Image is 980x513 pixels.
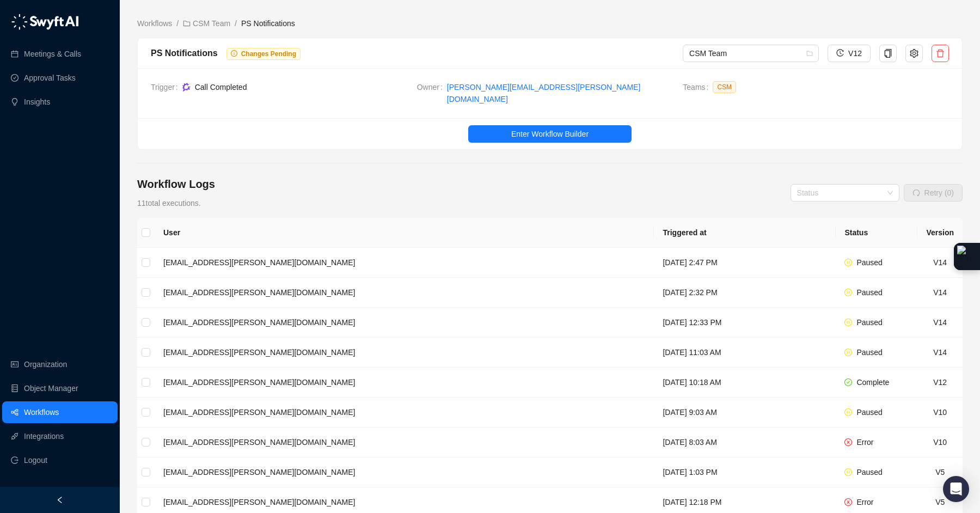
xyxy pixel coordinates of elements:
button: V12 [828,45,871,62]
th: User [155,218,654,248]
td: [EMAIL_ADDRESS][PERSON_NAME][DOMAIN_NAME] [155,308,654,338]
a: Object Manager [24,377,78,399]
img: Extension Icon [957,246,977,267]
td: [DATE] 2:47 PM [654,248,836,278]
a: Approval Tasks [24,67,76,89]
a: Enter Workflow Builder [138,125,962,143]
span: Paused [856,408,882,417]
td: V10 [917,398,963,427]
td: V5 [917,457,963,487]
div: PS Notifications [151,46,218,60]
span: close-circle [844,498,852,506]
span: V12 [848,47,862,59]
span: Paused [856,258,882,267]
td: [EMAIL_ADDRESS][PERSON_NAME][DOMAIN_NAME] [155,278,654,308]
td: V12 [917,368,963,398]
span: Paused [856,318,882,327]
img: gong-Dwh8HbPa.png [182,83,191,91]
span: delete [936,49,945,58]
span: CSM [713,81,736,93]
td: [EMAIL_ADDRESS][PERSON_NAME][DOMAIN_NAME] [155,368,654,398]
a: Integrations [24,425,64,447]
span: check-circle [844,378,852,386]
span: 11 total executions. [137,199,201,207]
td: [DATE] 2:32 PM [654,278,836,308]
td: [EMAIL_ADDRESS][PERSON_NAME][DOMAIN_NAME] [155,457,654,487]
td: [DATE] 12:33 PM [654,308,836,338]
span: Paused [856,348,882,357]
a: [PERSON_NAME][EMAIL_ADDRESS][PERSON_NAME][DOMAIN_NAME] [447,81,675,105]
span: Owner [417,81,447,105]
td: V14 [917,278,963,308]
span: left [56,496,64,504]
span: pause-circle [844,289,852,296]
span: Logout [24,449,47,471]
span: folder [183,20,191,27]
span: Error [856,498,873,506]
li: / [235,17,237,29]
span: pause-circle [844,408,852,416]
td: [EMAIL_ADDRESS][PERSON_NAME][DOMAIN_NAME] [155,248,654,278]
span: Enter Workflow Builder [511,128,589,140]
td: [DATE] 10:18 AM [654,368,836,398]
li: / [176,17,179,29]
td: [EMAIL_ADDRESS][PERSON_NAME][DOMAIN_NAME] [155,427,654,457]
span: Error [856,438,873,447]
td: [DATE] 8:03 AM [654,427,836,457]
span: copy [884,49,892,58]
td: [DATE] 1:03 PM [654,457,836,487]
span: logout [11,456,19,464]
span: pause-circle [844,319,852,326]
td: V14 [917,338,963,368]
button: Enter Workflow Builder [468,125,632,143]
span: close-circle [844,438,852,446]
th: Status [836,218,917,248]
span: pause-circle [844,349,852,356]
td: [DATE] 9:03 AM [654,398,836,427]
span: history [836,49,844,57]
span: Teams [683,81,713,97]
td: [DATE] 11:03 AM [654,338,836,368]
span: pause-circle [844,259,852,266]
a: Workflows [135,17,174,29]
span: info-circle [231,50,237,57]
button: Retry (0) [904,184,963,201]
a: Organization [24,353,67,375]
span: Complete [856,378,889,387]
span: setting [910,49,918,58]
td: [EMAIL_ADDRESS][PERSON_NAME][DOMAIN_NAME] [155,338,654,368]
div: Open Intercom Messenger [943,476,969,502]
span: Call Completed [195,83,247,91]
td: [EMAIL_ADDRESS][PERSON_NAME][DOMAIN_NAME] [155,398,654,427]
a: Insights [24,91,50,113]
span: Paused [856,288,882,297]
td: V10 [917,427,963,457]
span: pause-circle [844,468,852,476]
th: Version [917,218,963,248]
img: logo-05li4sbe.png [11,14,79,30]
span: Trigger [151,81,182,93]
span: Paused [856,468,882,477]
h4: Workflow Logs [137,176,215,192]
a: Workflows [24,401,59,423]
span: PS Notifications [241,19,295,28]
td: V14 [917,248,963,278]
span: Changes Pending [241,50,296,58]
th: Triggered at [654,218,836,248]
span: CSM Team [689,45,812,62]
td: V14 [917,308,963,338]
a: Meetings & Calls [24,43,81,65]
a: folder CSM Team [181,17,232,29]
